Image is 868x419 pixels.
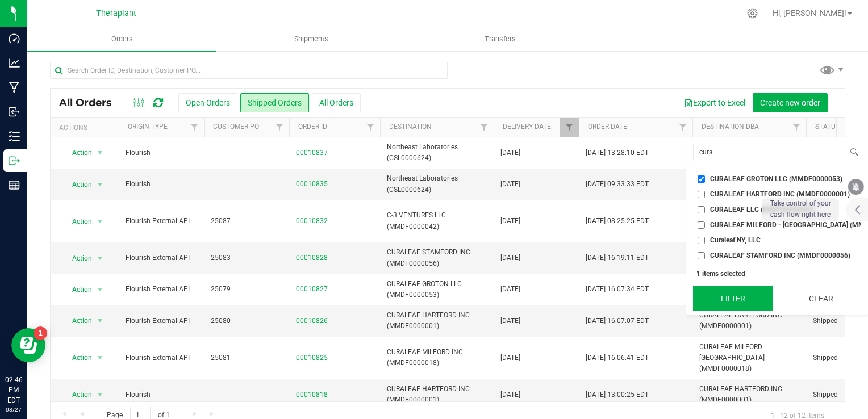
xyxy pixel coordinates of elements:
[699,384,799,405] span: CURALEAF HARTFORD INC (MMDF0000001)
[9,106,20,118] inline-svg: Inbound
[9,33,20,44] inline-svg: Dashboard
[694,144,848,161] input: Search
[9,155,20,166] inline-svg: Outbound
[279,34,344,44] span: Shipments
[213,123,259,131] a: Customer PO
[126,148,197,158] span: Flourish
[815,123,840,131] a: Status
[62,387,93,403] span: Action
[387,173,487,195] span: Northeast Laboratories (CSL0000624)
[93,387,107,403] span: select
[296,148,328,158] a: 00010837
[270,118,289,137] a: Filter
[93,145,107,161] span: select
[59,124,114,132] div: Actions
[500,284,520,295] span: [DATE]
[586,216,649,227] span: [DATE] 08:25:25 EDT
[698,206,705,213] input: CURALEAF LLC (MMPR0000003)
[387,384,487,405] span: CURALEAF HARTFORD INC (MMDF0000001)
[62,250,93,266] span: Action
[387,142,487,164] span: Northeast Laboratories (CSL0000624)
[389,123,432,131] a: Destination
[361,118,380,137] a: Filter
[500,253,520,263] span: [DATE]
[9,179,20,191] inline-svg: Reports
[9,82,20,93] inline-svg: Manufacturing
[406,27,595,51] a: Transfers
[126,389,197,400] span: Flourish
[710,191,850,198] span: CURALEAF HARTFORD INC (MMDF0000001)
[126,353,197,363] span: Flourish External API
[560,118,579,137] a: Filter
[9,57,20,69] inline-svg: Analytics
[586,353,649,363] span: [DATE] 16:06:41 EDT
[5,375,22,405] p: 02:46 PM EDT
[387,247,487,269] span: CURALEAF STAMFORD INC (MMDF0000056)
[698,221,705,229] input: CURALEAF MILFORD - [GEOGRAPHIC_DATA] (MMDF0000018)
[296,179,328,190] a: 00010835
[500,216,520,227] span: [DATE]
[500,148,520,158] span: [DATE]
[96,9,136,18] span: Theraplant
[128,123,168,131] a: Origin Type
[126,216,197,227] span: Flourish External API
[296,389,328,400] a: 00010818
[59,97,123,109] span: All Orders
[93,282,107,298] span: select
[674,118,692,137] a: Filter
[93,350,107,366] span: select
[126,253,197,263] span: Flourish External API
[96,34,148,44] span: Orders
[211,316,282,326] span: 25080
[387,279,487,300] span: CURALEAF GROTON LLC (MMDF0000053)
[126,179,197,190] span: Flourish
[240,93,309,112] button: Shipped Orders
[387,347,487,368] span: CURALEAF MILFORD INC (MMDF0000018)
[93,250,107,266] span: select
[693,286,773,311] button: Filter
[27,27,216,51] a: Orders
[745,8,759,19] div: Manage settings
[500,179,520,190] span: [DATE]
[50,62,448,79] input: Search Order ID, Destination, Customer PO...
[702,123,759,131] a: Destination DBA
[126,284,197,295] span: Flourish External API
[586,284,649,295] span: [DATE] 16:07:34 EDT
[296,284,328,295] a: 00010827
[586,316,649,326] span: [DATE] 16:07:07 EDT
[475,118,494,137] a: Filter
[387,310,487,332] span: CURALEAF HARTFORD INC (MMDF0000001)
[773,9,846,18] span: Hi, [PERSON_NAME]!
[710,252,850,259] span: CURALEAF STAMFORD INC (MMDF0000056)
[588,123,627,131] a: Order Date
[93,177,107,192] span: select
[296,353,328,363] a: 00010825
[586,389,649,400] span: [DATE] 13:00:25 EDT
[62,313,93,329] span: Action
[710,206,815,213] span: CURALEAF LLC (MMPR0000003)
[211,216,282,227] span: 25087
[710,237,761,244] span: Curaleaf NY, LLC
[696,270,858,278] div: 1 items selected
[211,353,282,363] span: 25081
[698,175,705,183] input: CURALEAF GROTON LLC (MMDF0000053)
[178,93,237,112] button: Open Orders
[5,405,22,414] p: 08/27
[469,34,531,44] span: Transfers
[296,253,328,263] a: 00010828
[93,213,107,229] span: select
[93,313,107,329] span: select
[698,237,705,244] input: Curaleaf NY, LLC
[298,123,327,131] a: Order ID
[312,93,361,112] button: All Orders
[126,316,197,326] span: Flourish External API
[586,253,649,263] span: [DATE] 16:19:11 EDT
[211,253,282,263] span: 25083
[586,179,649,190] span: [DATE] 09:33:33 EDT
[677,93,753,112] button: Export to Excel
[34,326,47,340] iframe: Resource center unread badge
[62,213,93,229] span: Action
[787,118,806,137] a: Filter
[760,98,820,107] span: Create new order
